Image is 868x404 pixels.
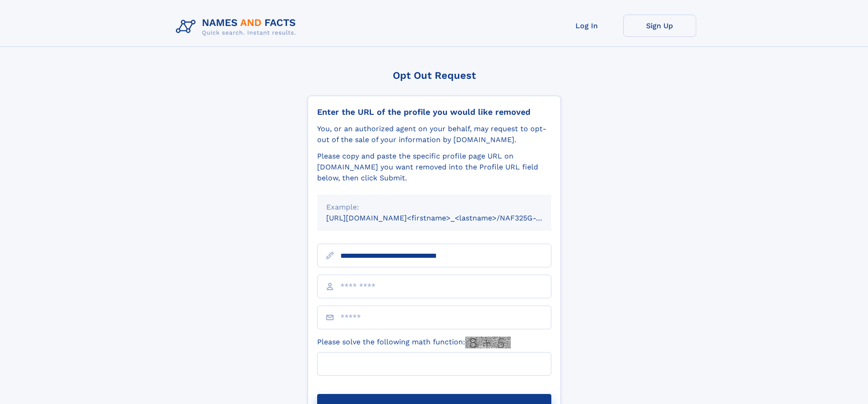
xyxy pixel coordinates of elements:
a: Sign Up [623,15,696,37]
a: Log In [550,15,623,37]
div: Enter the URL of the profile you would like removed [317,107,551,117]
small: [URL][DOMAIN_NAME]<firstname>_<lastname>/NAF325G-xxxxxxxx [326,214,569,222]
div: Example: [326,202,542,213]
img: Logo Names and Facts [172,15,303,39]
label: Please solve the following math function: [317,337,511,348]
div: You, or an authorized agent on your behalf, may request to opt-out of the sale of your informatio... [317,123,551,145]
div: Opt Out Request [308,70,561,81]
div: Please copy and paste the specific profile page URL on [DOMAIN_NAME] you want removed into the Pr... [317,151,551,184]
